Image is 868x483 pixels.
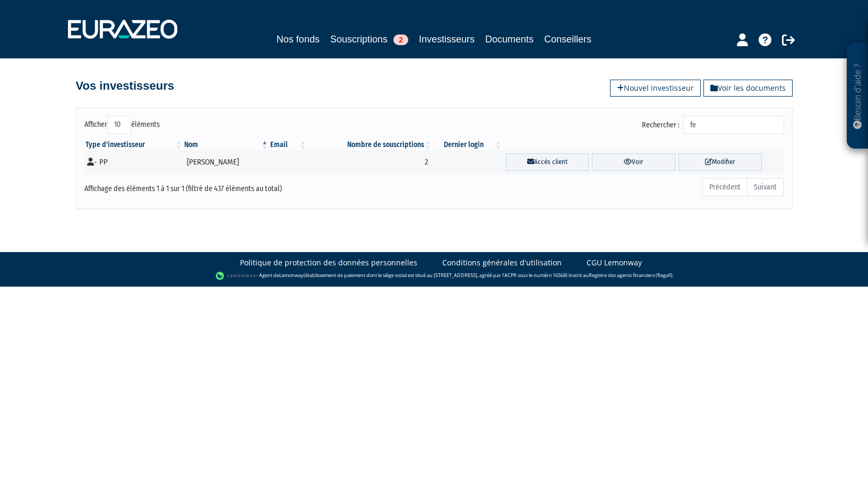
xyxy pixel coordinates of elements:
[84,150,184,174] td: - PP
[84,116,160,134] label: Afficher éléments
[544,32,591,47] a: Conseillers
[393,34,408,45] span: 2
[68,20,177,39] img: 1732889491-logotype_eurazeo_blanc_rvb.png
[183,140,269,150] th: Nom : activer pour trier la colonne par ordre d&eacute;croissant
[307,150,432,174] td: 2
[419,32,475,48] a: Investisseurs
[642,116,784,134] label: Rechercher :
[216,271,256,281] img: logo-lemonway.png
[506,153,589,171] a: Accès client
[330,32,408,47] a: Souscriptions2
[84,177,367,194] div: Affichage des éléments 1 à 1 sur 1 (filtré de 437 éléments au total)
[84,140,184,150] th: Type d'investisseur : activer pour trier la colonne par ordre croissant
[503,140,784,150] th: &nbsp;
[442,257,562,268] a: Conditions générales d'utilisation
[703,80,793,97] a: Voir les documents
[589,272,673,279] a: Registre des agents financiers (Regafi)
[11,271,857,281] div: - Agent de (établissement de paiement dont le siège social est situé au [STREET_ADDRESS], agréé p...
[592,153,675,171] a: Voir
[279,272,304,279] a: Lemonway
[183,150,269,174] td: [PERSON_NAME]
[76,80,174,92] h4: Vos investisseurs
[269,140,307,150] th: Email : activer pour trier la colonne par ordre croissant
[307,140,432,150] th: Nombre de souscriptions : activer pour trier la colonne par ordre croissant
[432,140,503,150] th: Dernier login : activer pour trier la colonne par ordre croissant
[852,48,864,144] p: Besoin d'aide ?
[240,257,417,268] a: Politique de protection des données personnelles
[587,257,642,268] a: CGU Lemonway
[107,116,131,134] select: Afficheréléments
[277,32,320,47] a: Nos fonds
[610,80,701,97] a: Nouvel investisseur
[678,153,762,171] a: Modifier
[683,116,784,134] input: Rechercher :
[485,32,534,47] a: Documents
